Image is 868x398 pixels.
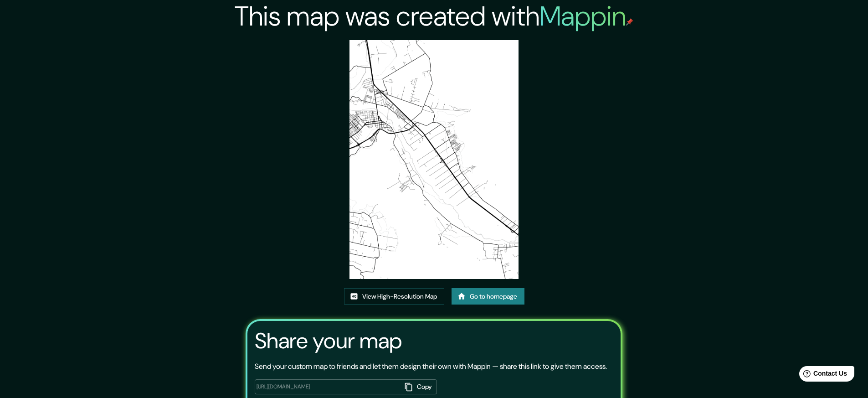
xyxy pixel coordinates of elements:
button: Copy [401,379,437,394]
p: Send your custom map to friends and let them design their own with Mappin — share this link to gi... [255,361,607,372]
a: Go to homepage [452,288,524,305]
a: View High-Resolution Map [344,288,444,305]
iframe: Help widget launcher [787,362,858,388]
img: created-map [349,40,518,279]
img: mappin-pin [626,18,633,26]
h3: Share your map [255,328,402,354]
